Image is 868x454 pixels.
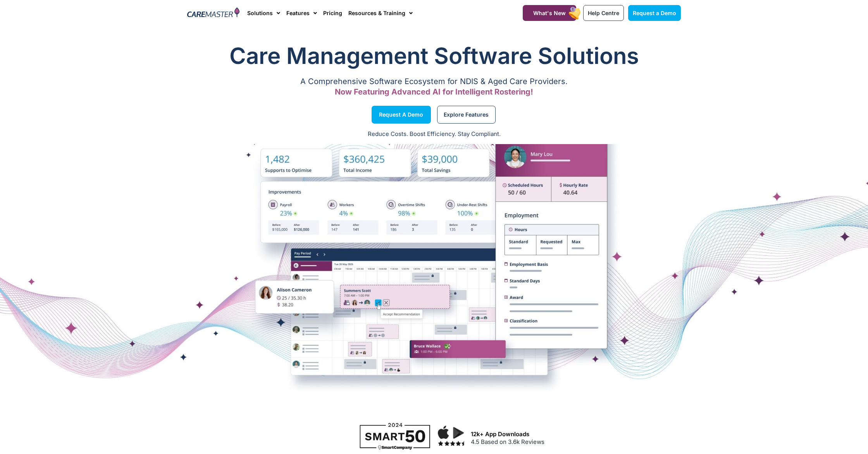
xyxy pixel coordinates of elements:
a: Help Centre [583,5,624,21]
a: Explore Features [437,106,496,124]
span: Now Featuring Advanced AI for Intelligent Rostering! [335,87,533,96]
span: Help Centre [588,10,619,16]
span: Request a Demo [379,113,423,117]
span: What's New [533,10,566,16]
p: Reduce Costs. Boost Efficiency. Stay Compliant. [5,130,863,139]
p: 4.5 Based on 3.6k Reviews [471,438,677,447]
a: Request a Demo [628,5,681,21]
h1: Care Management Software Solutions [187,40,681,71]
h3: 12k+ App Downloads [471,431,677,438]
span: Request a Demo [633,10,676,16]
img: CareMaster Logo [187,7,239,19]
p: A Comprehensive Software Ecosystem for NDIS & Aged Care Providers. [187,79,681,84]
span: Explore Features [444,113,489,117]
a: Request a Demo [372,106,431,124]
a: What's New [523,5,576,21]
